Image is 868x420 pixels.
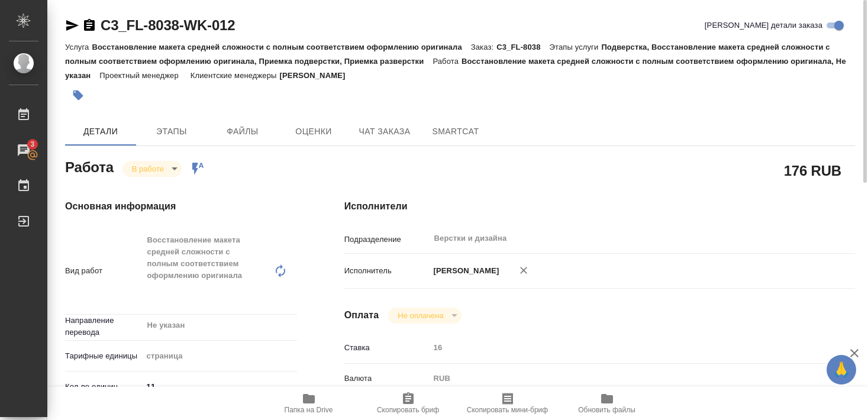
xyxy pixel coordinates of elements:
[511,257,537,283] button: Удалить исполнителя
[394,311,447,321] button: Не оплачена
[259,387,359,420] button: Папка на Drive
[122,161,182,177] div: В работе
[191,71,280,80] p: Клиентские менеджеры
[128,164,167,174] button: В работе
[831,357,851,382] span: 🙏
[65,381,143,393] p: Кол-во единиц
[458,387,557,420] button: Скопировать мини-бриф
[496,43,549,51] p: C3_FL-8038
[65,265,143,277] p: Вид работ
[65,350,143,362] p: Тарифные единицы
[827,355,856,385] button: 🙏
[285,124,342,139] span: Оценки
[65,18,79,33] button: Скопировать ссылку для ЯМессенджера
[344,308,379,322] h4: Оплата
[430,265,499,277] p: [PERSON_NAME]
[433,57,462,66] p: Работа
[467,406,548,414] span: Скопировать мини-бриф
[344,234,430,245] p: Подразделение
[344,373,430,385] p: Валюта
[92,43,470,51] p: Восстановление макета средней сложности с полным соответствием оформлению оригинала
[143,378,297,395] input: ✎ Введи что-нибудь
[430,369,812,389] div: RUB
[377,406,439,414] span: Скопировать бриф
[65,315,143,338] p: Направление перевода
[427,124,484,139] span: SmartCat
[65,82,91,108] button: Добавить тэг
[344,342,430,354] p: Ставка
[280,71,354,80] p: [PERSON_NAME]
[72,124,129,139] span: Детали
[65,199,297,214] h4: Основная информация
[388,308,461,324] div: В работе
[557,387,657,420] button: Обновить файлы
[143,346,297,366] div: страница
[550,43,602,51] p: Этапы услуги
[471,43,496,51] p: Заказ:
[23,138,41,150] span: 3
[356,124,413,139] span: Чат заказа
[65,43,92,51] p: Услуга
[65,156,114,177] h2: Работа
[101,17,235,33] a: C3_FL-8038-WK-012
[344,265,430,277] p: Исполнитель
[359,387,458,420] button: Скопировать бриф
[430,339,812,356] input: Пустое поле
[285,406,333,414] span: Папка на Drive
[784,160,841,180] h2: 176 RUB
[214,124,271,139] span: Файлы
[99,71,181,80] p: Проектный менеджер
[3,135,44,165] a: 3
[344,199,855,214] h4: Исполнители
[143,124,200,139] span: Этапы
[705,20,822,31] span: [PERSON_NAME] детали заказа
[578,406,635,414] span: Обновить файлы
[82,18,96,33] button: Скопировать ссылку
